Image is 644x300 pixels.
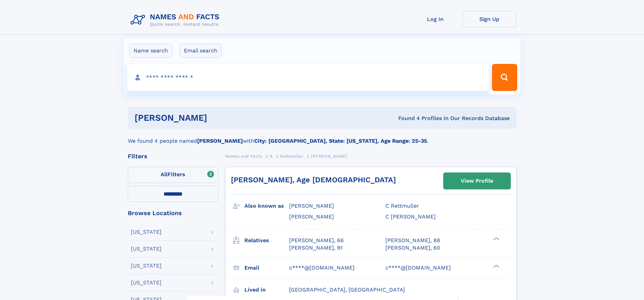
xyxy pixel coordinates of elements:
[131,280,162,285] div: [US_STATE]
[408,11,462,27] a: Log In
[492,64,517,91] button: Search Button
[254,138,427,144] b: City: [GEOGRAPHIC_DATA], State: [US_STATE], Age Range: 25-35
[280,154,303,159] span: Rettmuller
[270,154,273,159] span: R
[128,153,218,159] div: Filters
[385,213,436,220] span: C [PERSON_NAME]
[131,263,162,269] div: [US_STATE]
[244,262,289,274] h3: Email
[303,115,510,122] div: Found 4 Profiles In Our Records Database
[385,237,440,244] a: [PERSON_NAME], 88
[128,210,218,216] div: Browse Locations
[131,229,162,235] div: [US_STATE]
[289,237,344,244] a: [PERSON_NAME], 66
[180,44,222,58] label: Email search
[197,138,243,144] b: [PERSON_NAME]
[385,244,440,252] a: [PERSON_NAME], 60
[444,173,510,189] a: View Profile
[128,167,218,183] label: Filters
[244,284,289,296] h3: Lived in
[270,152,273,160] a: R
[385,203,419,209] span: C Rettmuller
[128,129,517,145] div: We found 4 people named with .
[280,152,303,160] a: Rettmuller
[231,176,396,184] a: [PERSON_NAME], Age [DEMOGRAPHIC_DATA]
[492,236,500,241] div: ❯
[462,11,517,27] a: Sign Up
[131,246,162,252] div: [US_STATE]
[244,200,289,212] h3: Also known as
[135,114,303,122] h1: [PERSON_NAME]
[127,64,489,91] input: search input
[289,244,342,252] a: [PERSON_NAME], 91
[311,154,347,159] span: [PERSON_NAME]
[129,44,172,58] label: Name search
[461,173,493,189] div: View Profile
[225,152,262,160] a: Names and Facts
[289,213,334,220] span: [PERSON_NAME]
[244,235,289,246] h3: Relatives
[128,11,225,29] img: Logo Names and Facts
[289,286,405,293] span: [GEOGRAPHIC_DATA], [GEOGRAPHIC_DATA]
[492,264,500,268] div: ❯
[161,171,168,178] span: All
[289,203,334,209] span: [PERSON_NAME]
